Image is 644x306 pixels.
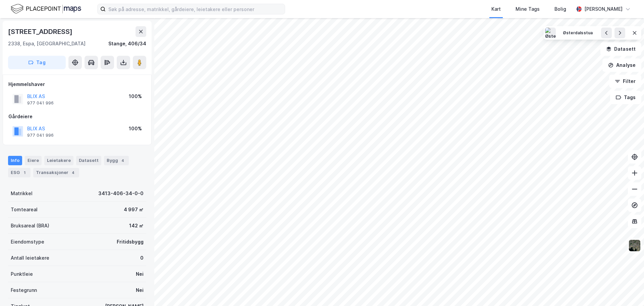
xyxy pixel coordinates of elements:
[628,239,641,252] img: 9k=
[108,40,146,48] div: Stange, 406/34
[27,133,54,138] div: 977 041 996
[563,30,593,36] div: Østerdalsstua
[11,3,81,15] img: logo.f888ab2527a4732fd821a326f86c7f29.svg
[104,156,129,165] div: Bygg
[609,75,641,88] button: Filter
[21,169,28,176] div: 1
[602,58,641,72] button: Analyse
[584,5,623,13] div: [PERSON_NAME]
[129,92,142,100] div: 100%
[129,125,142,133] div: 100%
[11,270,33,278] div: Punktleie
[554,5,566,13] div: Bolig
[117,238,144,246] div: Fritidsbygg
[70,169,76,176] div: 4
[129,222,144,230] div: 142 ㎡
[106,4,285,14] input: Søk på adresse, matrikkel, gårdeiere, leietakere eller personer
[8,168,31,177] div: ESG
[8,26,74,37] div: [STREET_ADDRESS]
[11,222,49,230] div: Bruksareal (BRA)
[8,113,146,121] div: Gårdeiere
[98,189,144,198] div: 3413-406-34-0-0
[25,156,42,165] div: Eiere
[11,254,49,262] div: Antall leietakere
[11,238,44,246] div: Eiendomstype
[33,168,79,177] div: Transaksjoner
[119,157,126,164] div: 4
[136,270,144,278] div: Nei
[8,156,22,165] div: Info
[610,274,644,306] div: Kontrollprogram for chat
[11,286,37,294] div: Festegrunn
[140,254,144,262] div: 0
[11,189,33,198] div: Matrikkel
[610,274,644,306] iframe: Chat Widget
[558,28,597,38] button: Østerdalsstua
[76,156,101,165] div: Datasett
[124,206,144,214] div: 4 997 ㎡
[516,5,540,13] div: Mine Tags
[610,91,641,104] button: Tags
[27,100,54,106] div: 977 041 996
[545,28,556,38] img: Østerdalsstua
[11,206,38,214] div: Tomteareal
[44,156,73,165] div: Leietakere
[8,40,86,48] div: 2338, Espa, [GEOGRAPHIC_DATA]
[8,56,66,69] button: Tag
[136,286,144,294] div: Nei
[491,5,501,13] div: Kart
[600,42,641,56] button: Datasett
[8,80,146,88] div: Hjemmelshaver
